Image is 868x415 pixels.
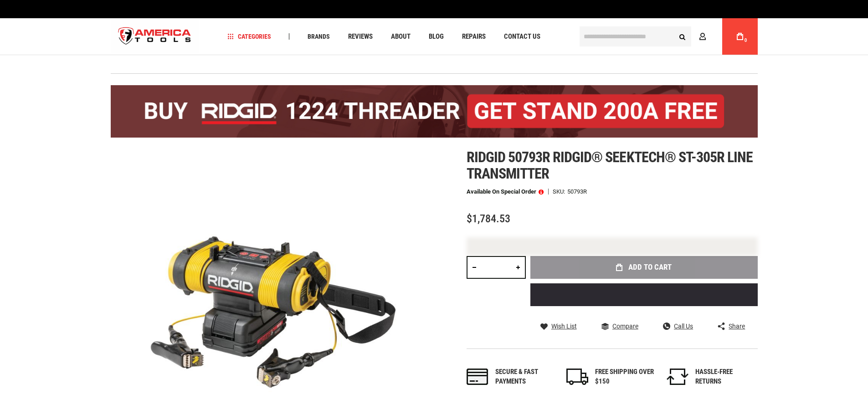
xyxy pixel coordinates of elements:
a: Repairs [458,31,490,43]
span: Brands [308,33,330,40]
span: Blog [429,33,444,40]
div: 50793R [567,189,587,195]
a: 0 [731,18,749,55]
a: Blog [425,31,448,43]
div: HASSLE-FREE RETURNS [695,367,755,387]
span: 0 [745,38,747,43]
span: Compare [612,323,638,329]
span: Contact Us [504,33,540,40]
img: America Tools [111,20,199,54]
span: Repairs [462,33,486,40]
span: Call Us [674,323,693,329]
div: Secure & fast payments [495,367,555,387]
a: Reviews [344,31,377,43]
a: Brands [303,31,334,43]
span: Wish List [551,323,577,329]
a: Wish List [540,322,577,330]
img: returns [667,369,688,385]
img: payments [467,369,488,385]
a: About [387,31,415,43]
div: FREE SHIPPING OVER $150 [595,367,654,387]
a: store logo [111,20,199,54]
a: Compare [601,322,638,330]
a: Contact Us [500,31,544,43]
img: BOGO: Buy the RIDGID® 1224 Threader (26092), get the 92467 200A Stand FREE! [111,85,758,138]
img: shipping [566,369,588,385]
button: Search [674,28,691,45]
span: Ridgid 50793r ridgid® seektech® st-305r line transmitter [467,149,753,182]
span: About [391,33,411,40]
p: Available on Special Order [467,189,544,195]
span: $1,784.53 [467,212,510,225]
a: Call Us [663,322,693,330]
strong: SKU [553,189,567,195]
a: Categories [223,31,275,43]
span: Reviews [348,33,373,40]
span: Categories [227,33,271,40]
span: Share [729,323,745,329]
